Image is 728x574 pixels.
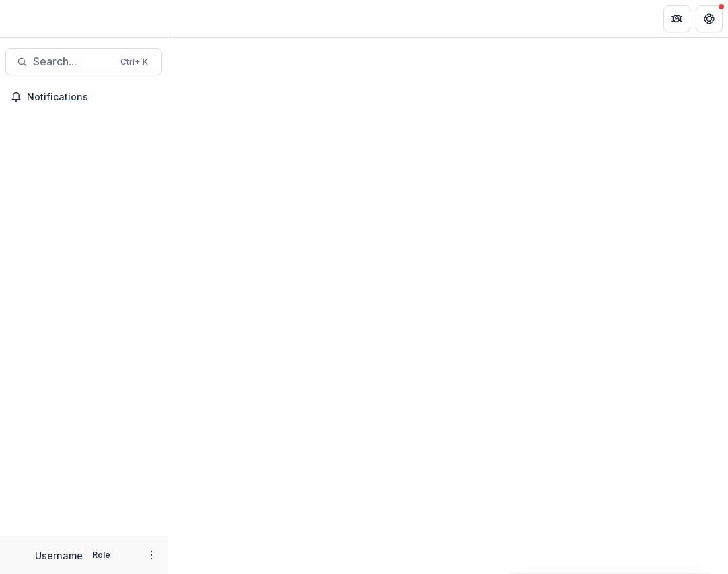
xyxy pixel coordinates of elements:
p: Username [35,548,83,563]
nav: breadcrumb [174,9,231,28]
button: Search... [5,48,162,75]
div: Ctrl + K [118,55,151,69]
button: Get Help [696,5,723,32]
p: Role [88,549,114,561]
button: Notifications [5,86,162,108]
button: Partners [663,5,690,32]
span: Search... [33,55,112,68]
button: More [143,547,159,563]
span: Notifications [27,92,157,103]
